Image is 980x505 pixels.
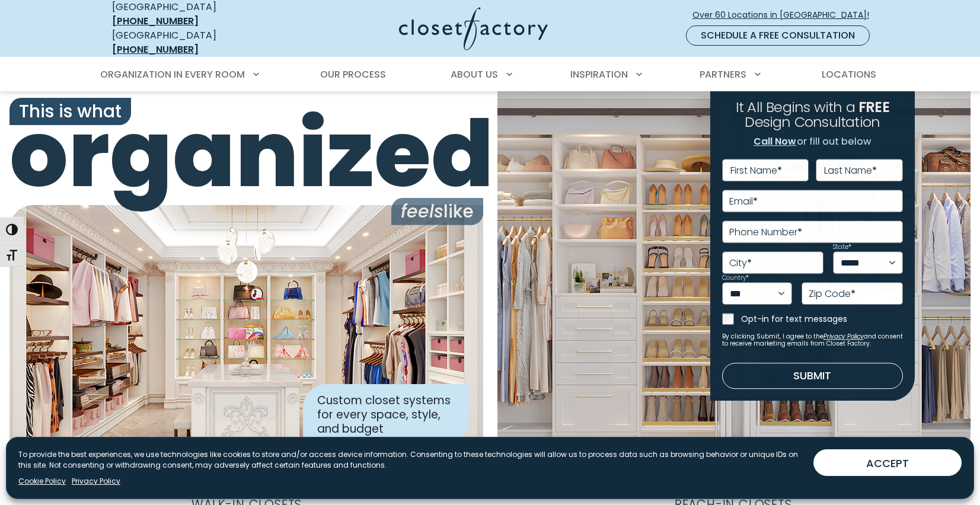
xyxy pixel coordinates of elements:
div: [GEOGRAPHIC_DATA] [112,28,284,57]
span: Our Process [320,68,386,81]
button: ACCEPT [813,449,962,476]
span: Organization in Every Room [100,68,245,81]
p: To provide the best experiences, we use technologies like cookies to store and/or access device i... [18,449,804,471]
span: Partners [700,68,746,81]
i: feels [401,199,443,224]
a: [PHONE_NUMBER] [112,14,199,28]
img: Closet Factory designed closet [9,205,483,460]
span: Inspiration [570,68,628,81]
img: Closet Factory Logo [399,7,548,50]
span: About Us [451,68,498,81]
span: Locations [822,68,876,81]
a: Schedule a Free Consultation [686,25,870,46]
div: Custom closet systems for every space, style, and budget [303,384,469,446]
span: Over 60 Locations in [GEOGRAPHIC_DATA]! [692,9,879,21]
span: organized [9,108,483,200]
nav: Primary Menu [92,58,889,91]
span: like [391,198,483,225]
a: Cookie Policy [18,476,66,487]
a: Over 60 Locations in [GEOGRAPHIC_DATA]! [692,5,879,25]
a: Privacy Policy [72,476,120,487]
a: [PHONE_NUMBER] [112,43,199,56]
